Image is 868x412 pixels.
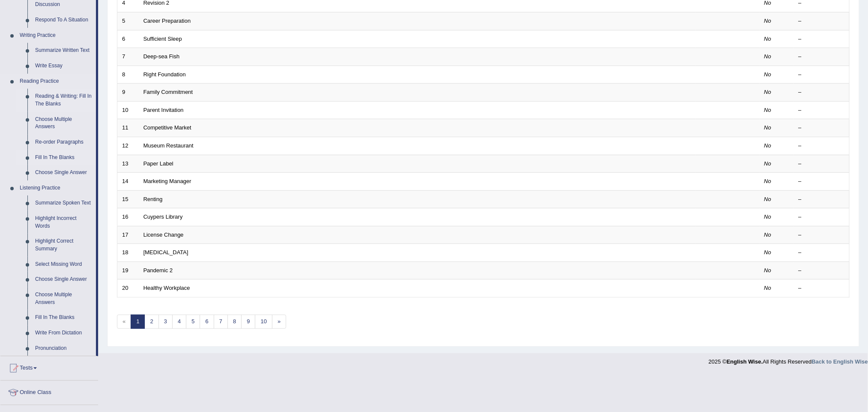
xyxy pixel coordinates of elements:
[799,17,845,25] div: –
[31,257,96,272] a: Select Missing Word
[31,341,96,356] a: Pronunciation
[799,284,845,292] div: –
[272,315,286,329] a: »
[31,325,96,341] a: Write From Dictation
[144,285,190,291] a: Healthy Workplace
[764,178,772,184] em: No
[227,315,242,329] a: 8
[31,272,96,287] a: Choose Single Answer
[172,315,186,329] a: 4
[764,196,772,202] em: No
[31,89,96,111] a: Reading & Writing: Fill In The Blanks
[214,315,228,329] a: 7
[144,36,182,42] a: Sufficient Sleep
[764,214,772,220] em: No
[709,353,868,366] div: 2025 © All Rights Reserved
[764,232,772,238] em: No
[200,315,214,329] a: 6
[31,43,96,58] a: Summarize Written Text
[144,142,194,149] a: Museum Restaurant
[799,53,845,61] div: –
[16,74,96,89] a: Reading Practice
[117,137,139,155] td: 12
[799,88,845,96] div: –
[799,35,845,43] div: –
[117,190,139,208] td: 15
[117,12,139,30] td: 5
[144,53,180,60] a: Deep-sea Fish
[799,195,845,204] div: –
[144,267,173,274] a: Pandemic 2
[117,315,131,329] span: «
[117,262,139,280] td: 19
[144,249,189,256] a: [MEDICAL_DATA]
[144,232,184,238] a: License Change
[117,66,139,84] td: 8
[117,119,139,137] td: 11
[764,36,772,42] em: No
[144,178,192,184] a: Marketing Manager
[764,53,772,60] em: No
[159,315,173,329] a: 3
[31,58,96,74] a: Write Essay
[117,84,139,102] td: 9
[117,155,139,173] td: 13
[144,18,191,24] a: Career Preparation
[0,356,98,378] a: Tests
[799,249,845,257] div: –
[31,135,96,150] a: Re-order Paragraphs
[31,165,96,180] a: Choose Single Answer
[764,124,772,131] em: No
[799,71,845,79] div: –
[241,315,255,329] a: 9
[0,381,98,402] a: Online Class
[117,244,139,262] td: 18
[31,150,96,165] a: Fill In The Blanks
[799,142,845,150] div: –
[764,89,772,95] em: No
[117,30,139,48] td: 6
[16,180,96,196] a: Listening Practice
[144,124,192,131] a: Competitive Market
[144,315,159,329] a: 2
[799,231,845,239] div: –
[117,208,139,226] td: 16
[117,226,139,244] td: 17
[799,160,845,168] div: –
[31,211,96,234] a: Highlight Incorrect Words
[812,358,868,365] a: Back to English Wise
[727,358,763,365] strong: English Wise.
[117,48,139,66] td: 7
[31,12,96,28] a: Respond To A Situation
[144,196,163,202] a: Renting
[117,101,139,119] td: 10
[186,315,200,329] a: 5
[799,267,845,275] div: –
[764,71,772,78] em: No
[31,287,96,310] a: Choose Multiple Answers
[799,124,845,132] div: –
[255,315,272,329] a: 10
[117,280,139,298] td: 20
[764,285,772,291] em: No
[144,71,186,78] a: Right Foundation
[144,107,184,113] a: Parent Invitation
[764,18,772,24] em: No
[131,315,145,329] a: 1
[799,106,845,114] div: –
[31,234,96,256] a: Highlight Correct Summary
[764,249,772,256] em: No
[16,28,96,43] a: Writing Practice
[764,107,772,113] em: No
[31,310,96,325] a: Fill In The Blanks
[117,173,139,191] td: 14
[764,142,772,149] em: No
[144,160,174,167] a: Paper Label
[799,177,845,186] div: –
[764,160,772,167] em: No
[31,195,96,211] a: Summarize Spoken Text
[144,89,193,95] a: Family Commitment
[799,213,845,221] div: –
[144,214,183,220] a: Cuypers Library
